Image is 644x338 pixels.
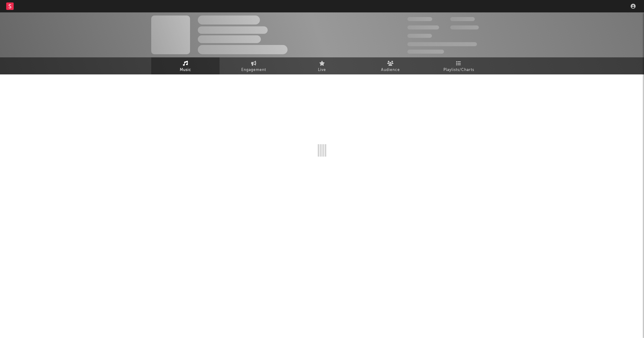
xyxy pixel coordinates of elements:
[288,57,356,74] a: Live
[407,25,439,29] span: 50,000,000
[318,66,326,74] span: Live
[180,66,191,74] span: Music
[450,25,479,29] span: 1,000,000
[407,50,444,54] span: Jump Score: 85.0
[407,34,432,38] span: 100,000
[443,66,474,74] span: Playlists/Charts
[424,57,493,74] a: Playlists/Charts
[241,66,266,74] span: Engagement
[356,57,424,74] a: Audience
[407,17,432,21] span: 300,000
[151,57,220,74] a: Music
[381,66,400,74] span: Audience
[450,17,475,21] span: 100,000
[407,42,477,46] span: 50,000,000 Monthly Listeners
[220,57,288,74] a: Engagement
